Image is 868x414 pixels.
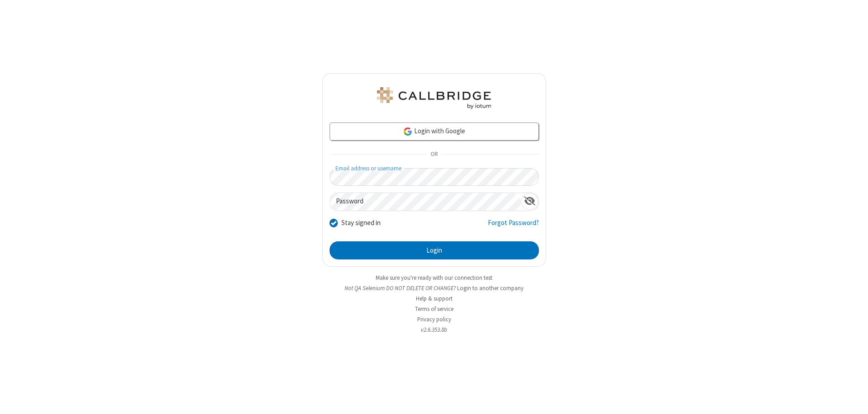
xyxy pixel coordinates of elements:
input: Email address or username [330,168,539,186]
button: Login [330,241,539,259]
button: Login to another company [457,284,524,292]
input: Password [330,193,521,211]
a: Privacy policy [417,315,451,323]
img: QA Selenium DO NOT DELETE OR CHANGE [375,87,493,109]
li: Not QA Selenium DO NOT DELETE OR CHANGE? [322,284,546,292]
li: v2.6.353.8b [322,325,546,334]
a: Help & support [416,295,453,302]
label: Stay signed in [341,218,381,228]
div: Show password [521,193,538,210]
span: OR [427,148,441,161]
a: Make sure you're ready with our connection test [376,274,492,282]
img: google-icon.png [403,127,413,136]
a: Forgot Password? [488,218,539,235]
a: Login with Google [330,122,539,141]
a: Terms of service [415,305,453,313]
